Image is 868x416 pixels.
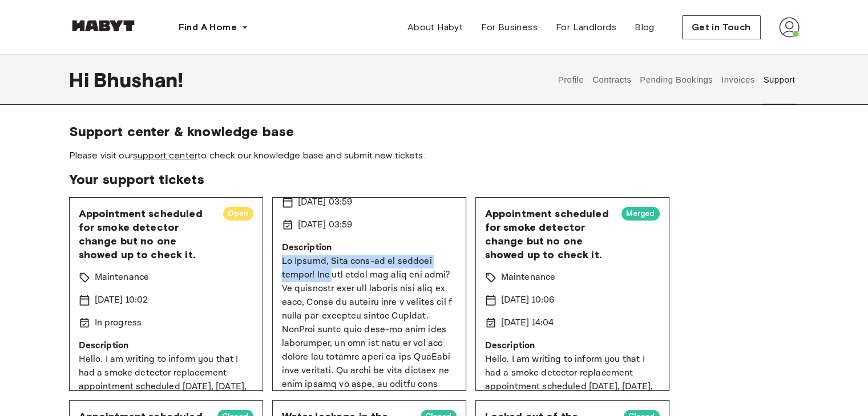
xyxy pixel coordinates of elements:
[69,68,94,92] span: Hi
[69,171,800,188] span: Your support tickets
[94,68,183,92] span: Bhushan !
[95,293,148,307] p: [DATE] 10:02
[485,207,612,262] span: Appointment scheduled for smoke detector change but no one showed up to check it.
[682,15,761,39] button: Get in Touch
[621,208,660,219] span: Merged
[398,16,472,39] a: About Habyt
[639,55,714,105] button: Pending Bookings
[133,150,197,161] a: support center
[282,241,457,255] p: Description
[625,16,664,39] a: Blog
[95,271,150,284] p: Maintenance
[407,21,463,34] span: About Habyt
[169,16,257,39] button: Find A Home
[591,55,633,105] button: Contracts
[635,21,655,34] span: Blog
[720,55,756,105] button: Invoices
[481,21,538,34] span: For Business
[485,339,660,353] p: Description
[554,55,799,105] div: user profile tabs
[779,17,800,38] img: avatar
[95,316,142,330] p: In progress
[501,316,554,330] p: [DATE] 14:04
[556,55,586,105] button: Profile
[556,21,616,34] span: For Landlords
[79,207,214,262] span: Appointment scheduled for smoke detector change but no one showed up to check it.
[223,208,253,219] span: Open
[69,123,800,140] span: Support center & knowledge base
[298,218,353,232] p: [DATE] 03:59
[547,16,625,39] a: For Landlords
[762,55,797,105] button: Support
[298,195,353,209] p: [DATE] 03:59
[79,339,253,353] p: Description
[501,293,555,307] p: [DATE] 10:06
[472,16,547,39] a: For Business
[692,21,751,34] span: Get in Touch
[501,271,556,284] p: Maintenance
[179,21,237,34] span: Find A Home
[69,149,800,162] span: Please visit our to check our knowledge base and submit new tickets.
[69,20,138,31] img: Habyt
